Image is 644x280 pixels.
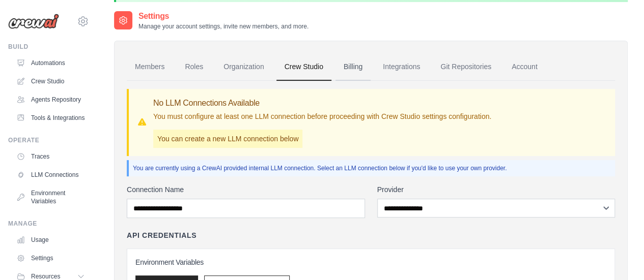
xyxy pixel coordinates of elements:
[12,232,89,248] a: Usage
[503,53,546,81] a: Account
[12,55,89,71] a: Automations
[593,231,644,280] iframe: Chat Widget
[12,73,89,89] a: Crew Studio
[127,230,197,240] h4: API Credentials
[153,111,491,121] p: You must configure at least one LLM connection before proceeding with Crew Studio settings config...
[177,53,211,81] a: Roles
[12,250,89,266] a: Settings
[593,231,644,280] div: Widget de chat
[375,53,428,81] a: Integrations
[8,14,59,29] img: Logo
[127,53,173,81] a: Members
[12,148,89,165] a: Traces
[215,53,272,81] a: Organization
[276,53,331,81] a: Crew Studio
[135,257,606,267] h3: Environment Variables
[12,110,89,126] a: Tools & Integrations
[8,220,89,228] div: Manage
[138,22,309,30] p: Manage your account settings, invite new members, and more.
[12,91,89,108] a: Agents Repository
[133,164,611,172] p: You are currently using a CrewAI provided internal LLM connection. Select an LLM connection below...
[377,184,615,195] label: Provider
[12,185,89,209] a: Environment Variables
[153,97,491,109] h3: No LLM Connections Available
[335,53,371,81] a: Billing
[8,43,89,51] div: Build
[138,10,309,22] h2: Settings
[12,167,89,183] a: LLM Connections
[8,136,89,144] div: Operate
[153,130,302,148] p: You can create a new LLM connection below
[432,53,499,81] a: Git Repositories
[127,184,365,195] label: Connection Name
